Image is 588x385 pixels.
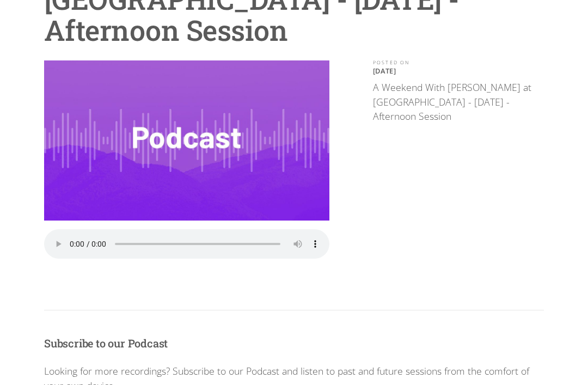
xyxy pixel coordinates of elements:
[44,60,329,221] img: A weekend With Peter Jackson at UChurch - April 22 2023 - Afternoon Session
[373,80,544,123] p: A Weekend With [PERSON_NAME] at [GEOGRAPHIC_DATA] - [DATE] - Afternoon Session
[44,229,329,259] audio: Your browser does not support the audio element.
[373,66,544,75] p: [DATE]
[373,60,544,65] div: POSTED ON
[44,337,544,350] h4: Subscribe to our Podcast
